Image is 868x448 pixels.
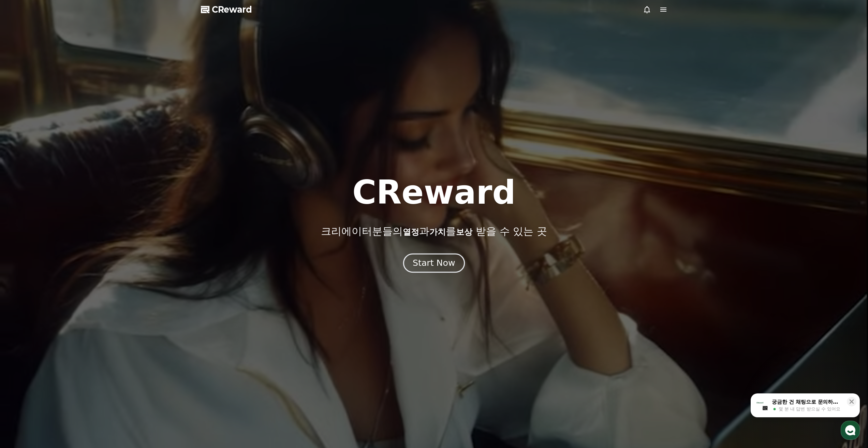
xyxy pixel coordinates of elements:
a: 설정 [88,216,131,233]
a: Start Now [404,261,464,267]
a: 홈 [2,216,45,233]
a: 대화 [45,216,88,233]
a: CReward [201,4,252,15]
span: 대화 [62,227,71,232]
h1: CReward [352,176,516,209]
button: Start Now [403,253,465,273]
span: 설정 [105,227,114,232]
span: 열정 [403,227,419,237]
p: 크리에이터분들의 과 를 받을 수 있는 곳 [321,225,547,237]
span: 홈 [21,227,26,232]
span: CReward [212,4,252,15]
span: 보상 [456,227,472,237]
div: Start Now [413,257,455,269]
span: 가치 [429,227,446,237]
